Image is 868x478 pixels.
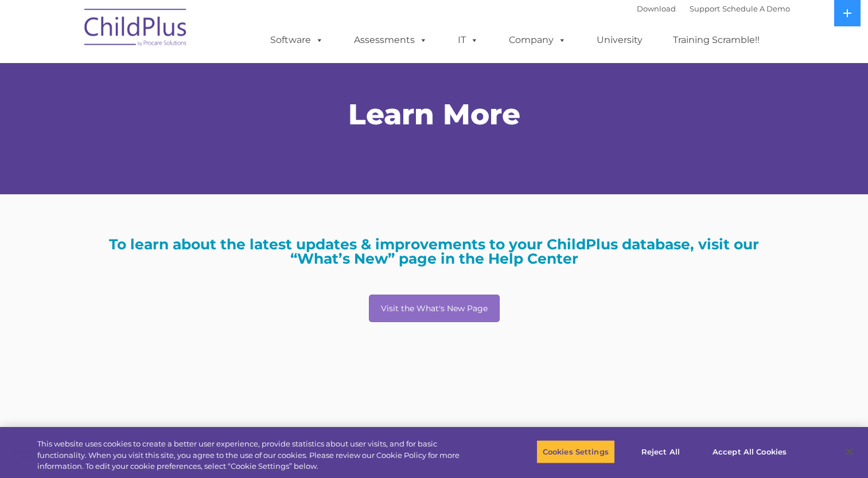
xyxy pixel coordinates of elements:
a: Schedule A Demo [722,4,790,13]
button: Close [837,439,862,464]
a: Download [637,4,676,13]
a: Assessments [342,29,439,52]
img: ChildPlus by Procare Solutions [79,1,193,58]
button: Cookies Settings [536,440,615,464]
font: | [637,4,790,13]
a: Visit the What's New Page [369,295,500,322]
a: Software [259,29,335,52]
button: Reject All [625,440,696,464]
span: Learn More [348,97,520,132]
strong: To learn about the latest updates & improvements to your ChildPlus database, visit our “What’s Ne... [109,236,759,267]
a: IT [446,29,490,52]
div: This website uses cookies to create a better user experience, provide statistics about user visit... [37,438,477,472]
a: Training Scramble!! [661,29,771,52]
a: Company [497,29,578,52]
button: Accept All Cookies [706,440,793,464]
a: Support [690,4,720,13]
a: University [585,29,654,52]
